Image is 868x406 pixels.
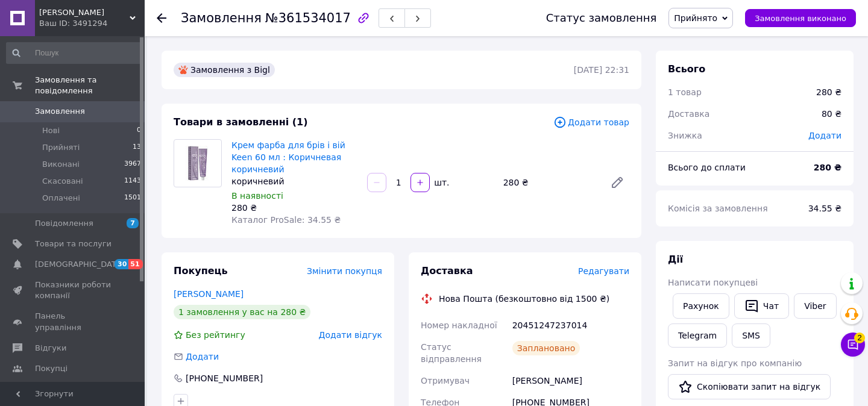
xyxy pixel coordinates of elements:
[186,330,245,340] span: Без рейтингу
[431,176,450,189] div: шт.
[512,341,580,355] div: Заплановано
[841,333,865,357] button: Чат з покупцем2
[668,131,702,140] span: Знижка
[39,18,145,29] div: Ваш ID: 3491294
[124,193,141,204] span: 1501
[174,116,308,128] span: Товари в замовленні (1)
[42,125,60,136] span: Нові
[186,352,219,361] span: Додати
[794,293,836,319] a: Viber
[498,174,600,191] div: 280 ₴
[42,159,80,170] span: Виконані
[510,370,632,392] div: [PERSON_NAME]
[668,109,709,119] span: Доставка
[35,311,112,333] span: Панель управління
[668,163,746,172] span: Всього до сплати
[421,320,497,330] span: Номер накладної
[231,215,341,225] span: Каталог ProSale: 34.55 ₴
[808,204,841,213] span: 34.55 ₴
[231,175,357,187] div: коричневий
[35,343,66,354] span: Відгуки
[668,374,831,399] button: Скопіювати запит на відгук
[35,106,85,117] span: Замовлення
[578,266,629,276] span: Редагувати
[673,293,729,319] button: Рахунок
[174,146,221,181] img: Крем фарба для брів і вій Keen 60 мл : Коричневая коричневий
[42,142,80,153] span: Прийняті
[605,170,629,195] a: Редагувати
[174,265,228,276] span: Покупець
[42,176,83,187] span: Скасовані
[174,305,310,319] div: 1 замовлення у вас на 280 ₴
[668,254,683,265] span: Дії
[546,12,657,24] div: Статус замовлення
[421,265,473,276] span: Доставка
[319,330,382,340] span: Додати відгук
[124,176,141,187] span: 1143
[510,314,632,336] div: 20451247237014
[137,125,141,136] span: 0
[124,159,141,170] span: 3967
[808,131,841,140] span: Додати
[35,280,112,301] span: Показники роботи компанії
[174,63,275,77] div: Замовлення з Bigl
[668,204,768,213] span: Комісія за замовлення
[128,259,142,269] span: 51
[816,86,841,98] div: 280 ₴
[745,9,856,27] button: Замовлення виконано
[35,363,68,374] span: Покупці
[35,75,145,96] span: Замовлення та повідомлення
[231,140,345,174] a: Крем фарба для брів і вій Keen 60 мл : Коричневая коричневий
[668,323,727,348] a: Telegram
[814,163,841,172] b: 280 ₴
[668,278,758,287] span: Написати покупцеві
[307,266,382,276] span: Змінити покупця
[231,191,283,201] span: В наявності
[35,259,124,270] span: [DEMOGRAPHIC_DATA]
[668,87,702,97] span: 1 товар
[436,293,612,305] div: Нова Пошта (безкоштовно від 1500 ₴)
[231,202,357,214] div: 280 ₴
[133,142,141,153] span: 13
[115,259,128,269] span: 30
[668,358,802,368] span: Запит на відгук про компанію
[127,218,139,228] span: 7
[668,63,705,75] span: Всього
[39,7,130,18] span: ANNET
[421,342,482,364] span: Статус відправлення
[574,65,629,75] time: [DATE] 22:31
[35,218,93,229] span: Повідомлення
[674,13,717,23] span: Прийнято
[174,289,244,299] a: [PERSON_NAME]
[854,333,865,343] span: 2
[732,323,770,348] button: SMS
[734,293,789,319] button: Чат
[814,101,849,127] div: 80 ₴
[6,42,142,64] input: Пошук
[755,14,846,23] span: Замовлення виконано
[553,116,629,129] span: Додати товар
[184,372,264,384] div: [PHONE_NUMBER]
[181,11,262,25] span: Замовлення
[421,376,470,386] span: Отримувач
[35,239,112,249] span: Товари та послуги
[265,11,351,25] span: №361534017
[157,12,166,24] div: Повернутися назад
[42,193,80,204] span: Оплачені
